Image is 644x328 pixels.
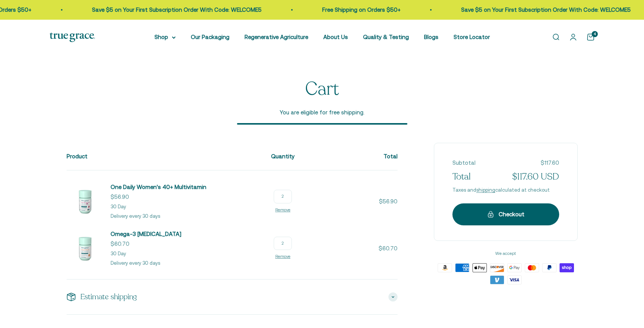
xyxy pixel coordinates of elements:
[424,34,438,40] a: Blogs
[67,143,265,170] th: Product
[274,237,292,250] input: Change quantity
[67,230,103,267] img: Omega-3 Fish Oil for Brain, Heart, and Immune Health* Sustainably sourced, wild-caught Alaskan fi...
[111,259,160,267] p: Delivery every 30 days
[512,170,559,183] span: $117.60 USD
[67,183,103,220] img: Daily Multivitamin for Immune Support, Energy, Daily Balance, and Healthy Bone Support* Vitamin A...
[265,143,301,170] th: Quantity
[468,210,544,219] div: Checkout
[111,212,160,220] p: Delivery every 30 days
[454,34,490,40] a: Store Locator
[111,183,206,192] a: One Daily Women's 40+ Multivitamin
[461,5,631,14] p: Save $5 on Your First Subscription Order With Code: WELCOME5
[237,108,407,117] span: You are eligible for free shipping.
[363,34,409,40] a: Quality & Testing
[111,192,129,201] sale-price: $56.90
[275,254,290,259] a: Remove
[452,170,471,183] span: Total
[111,239,129,248] sale-price: $60.70
[274,190,292,203] input: Change quantity
[111,230,181,239] a: Omega-3 [MEDICAL_DATA]
[476,187,495,193] a: shipping
[301,143,398,170] th: Total
[452,203,559,225] button: Checkout
[452,158,476,167] span: Subtotal
[111,250,126,258] p: 30 Day
[111,231,181,237] span: Omega-3 [MEDICAL_DATA]
[80,292,137,302] span: Estimate shipping
[322,6,401,13] a: Free Shipping on Orders $50+
[245,34,308,40] a: Regenerative Agriculture
[452,186,559,194] span: Taxes and calculated at checkout
[301,230,398,280] td: $60.70
[301,170,398,230] td: $56.90
[592,31,598,37] cart-count: 4
[434,250,578,257] span: We accept
[541,158,559,167] span: $117.60
[154,33,176,42] summary: Shop
[305,79,338,99] h1: Cart
[191,34,229,40] a: Our Packaging
[323,34,348,40] a: About Us
[92,5,262,14] p: Save $5 on Your First Subscription Order With Code: WELCOME5
[67,280,398,314] summary: Estimate shipping
[275,208,290,212] a: Remove
[111,184,206,190] span: One Daily Women's 40+ Multivitamin
[111,203,126,211] p: 30 Day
